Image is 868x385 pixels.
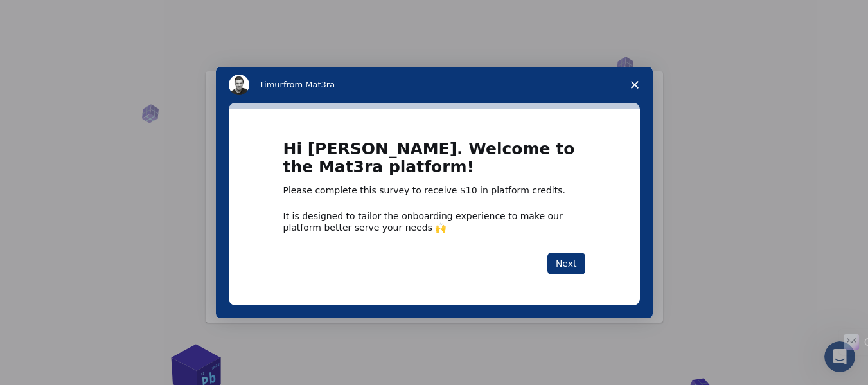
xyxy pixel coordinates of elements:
[283,184,585,197] div: Please complete this survey to receive $10 in platform credits.
[229,75,249,95] img: Profile image for Timur
[283,80,335,89] span: from Mat3ra
[547,253,585,274] button: Next
[283,140,585,184] h1: Hi [PERSON_NAME]. Welcome to the Mat3ra platform!
[617,67,653,103] span: Close survey
[260,80,283,89] span: Timur
[26,9,72,21] span: Support
[283,210,585,233] div: It is designed to tailor the onboarding experience to make our platform better serve your needs 🙌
